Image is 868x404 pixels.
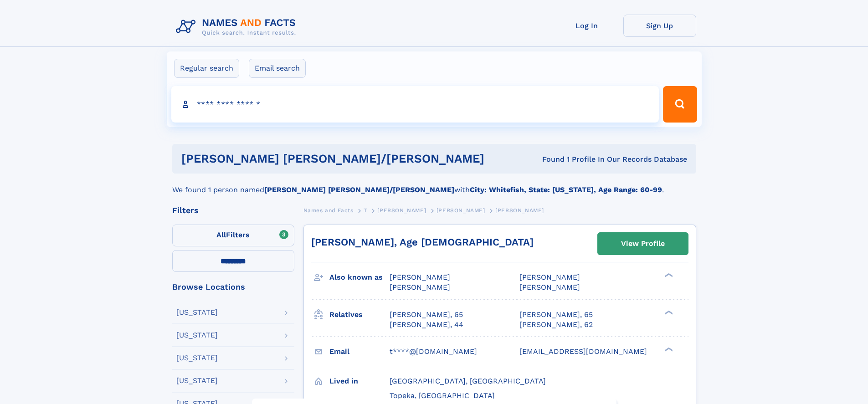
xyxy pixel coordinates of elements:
div: [US_STATE] [176,309,218,316]
input: search input [171,86,659,123]
a: [PERSON_NAME] [377,205,426,216]
span: All [216,230,226,239]
span: [PERSON_NAME] [437,207,485,214]
b: City: Whitefish, State: [US_STATE], Age Range: 60-99 [470,185,662,194]
h3: Relatives [329,307,390,322]
label: Regular search [174,59,239,78]
span: [PERSON_NAME] [519,273,580,281]
a: [PERSON_NAME], 62 [519,320,593,330]
a: Sign Up [623,15,696,37]
button: Search Button [663,86,697,123]
div: ❯ [663,309,673,315]
a: T [364,205,367,216]
a: [PERSON_NAME], 65 [390,310,463,320]
h3: Lived in [329,373,390,389]
div: ❯ [663,272,673,278]
div: ❯ [663,346,673,352]
span: [PERSON_NAME] [377,207,426,214]
span: [PERSON_NAME] [390,273,450,281]
div: Browse Locations [172,283,294,291]
h1: [PERSON_NAME] [PERSON_NAME]/[PERSON_NAME] [181,153,514,164]
div: We found 1 person named with . [172,174,696,195]
div: [US_STATE] [176,332,218,339]
span: Topeka, [GEOGRAPHIC_DATA] [390,391,495,400]
div: [US_STATE] [176,377,218,384]
div: View Profile [621,233,665,254]
div: Filters [172,206,294,215]
a: View Profile [598,233,688,255]
span: [PERSON_NAME] [390,283,450,291]
a: Names and Facts [303,205,354,216]
img: Logo Names and Facts [172,15,303,39]
div: [US_STATE] [176,354,218,362]
span: [PERSON_NAME] [519,283,580,291]
div: Found 1 Profile In Our Records Database [513,154,687,164]
a: [PERSON_NAME], 65 [519,310,593,320]
span: [PERSON_NAME] [495,207,544,214]
a: Log In [550,15,623,37]
span: [GEOGRAPHIC_DATA], [GEOGRAPHIC_DATA] [390,377,546,385]
a: [PERSON_NAME] [437,205,485,216]
a: [PERSON_NAME], 44 [390,320,463,330]
label: Filters [172,225,294,246]
span: T [364,207,367,214]
h3: Email [329,344,390,359]
b: [PERSON_NAME] [PERSON_NAME]/[PERSON_NAME] [264,185,454,194]
label: Email search [249,59,306,78]
span: [EMAIL_ADDRESS][DOMAIN_NAME] [519,347,647,356]
h3: Also known as [329,270,390,285]
a: [PERSON_NAME], Age [DEMOGRAPHIC_DATA] [311,236,534,248]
